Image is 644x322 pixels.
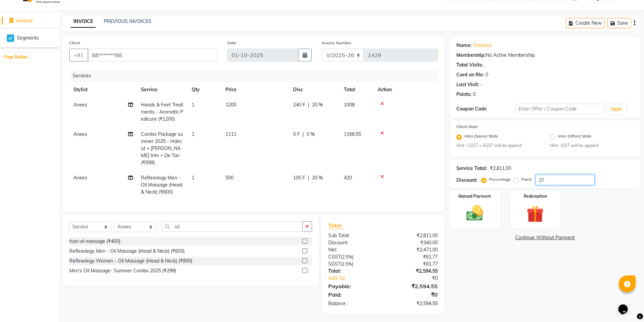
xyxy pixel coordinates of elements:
span: 100 F [293,174,305,181]
div: ₹0 [383,291,443,299]
a: INVOICE [71,16,96,28]
div: Sub Total: [323,232,383,239]
label: Manual Payment [458,193,491,199]
div: ₹2,594.55 [383,300,443,307]
div: Net: [323,246,383,253]
div: ₹61.77 [383,261,443,268]
a: Invoice [2,17,57,25]
label: Invoice Number [322,40,351,46]
span: SGST [328,261,340,267]
div: ( ) [323,253,383,261]
div: Service Total: [456,165,487,172]
div: ₹2,811.00 [383,232,443,239]
div: - [480,81,482,88]
label: Client State [456,124,478,130]
span: | [308,174,309,181]
span: 2.5% [342,261,352,267]
div: Men's Oil Massage- Summer Combo 2025 (₹299) [69,267,176,274]
label: Fixed [521,176,531,182]
span: Anees [73,131,87,137]
div: ₹2,471.00 [383,246,443,253]
th: Total [340,82,374,97]
span: | [308,101,309,108]
span: Anees [73,102,87,108]
small: Hint : CGST + SGST will be applied [456,143,540,149]
input: Search by Name/Mobile/Email/Code [88,49,217,61]
a: Continue Without Payment [451,234,639,241]
div: Name: [456,42,472,49]
span: Total [328,222,344,229]
label: Date [227,40,236,46]
span: Anees [73,175,87,181]
div: Last Visit: [456,81,479,88]
th: Action [374,82,438,97]
div: Reflexology Women - Oil Massage (Head & Neck) (₹800) [69,257,192,265]
span: 500 [225,175,234,181]
span: 2.5% [342,254,352,259]
button: Apply [607,104,626,114]
button: Save [607,18,631,28]
div: ₹2,594.55 [383,282,443,290]
div: ₹2,811.00 [490,165,511,172]
span: Segments [17,34,39,42]
div: ₹340.00 [383,239,443,246]
th: Disc [289,82,340,97]
span: 240 F [293,101,305,108]
th: Stylist [69,82,137,97]
div: Paid: [323,291,383,299]
label: Percentage [489,176,511,182]
div: ( ) [323,261,383,268]
label: Inter (Other) State [558,133,592,141]
button: Create New [566,18,605,28]
div: Total: [323,268,383,275]
th: Qty [188,82,221,97]
a: Shinisha [473,42,491,49]
th: Service [137,82,188,97]
div: Points: [456,91,472,98]
div: Balance : [323,300,383,307]
span: | [303,131,304,138]
div: Services [70,70,443,82]
div: ₹0 [393,275,443,282]
div: Coupon Code [456,105,516,113]
div: Card on file: [456,71,484,78]
label: Intra (Same) State [464,133,498,141]
iframe: chat widget [616,295,637,315]
div: foot oil massage (₹400) [69,238,120,245]
span: Invoice [16,17,33,24]
a: Add Tip [323,275,393,282]
span: CGST [328,254,341,260]
div: ₹61.77 [383,253,443,261]
span: 20 % [312,174,323,181]
div: Discount: [456,177,477,184]
div: Payable: [323,282,383,290]
span: 20 % [312,101,323,108]
span: Hands & Feet Treatments - Aromatic Pedicure (₹1200) [141,102,183,122]
button: +91 [69,49,88,61]
th: Price [221,82,289,97]
div: 0 [485,71,488,78]
span: 1008 [344,102,355,108]
label: Client [69,40,80,46]
span: 1 [192,131,194,137]
span: 0 % [307,131,315,138]
input: Search or Scan [162,221,303,232]
div: No Active Membership [456,52,634,59]
label: Redemption [524,193,547,199]
span: 1166.55 [344,131,361,137]
img: _gift.svg [521,203,549,224]
div: Total Visits: [456,61,483,69]
span: 0 F [293,131,300,138]
span: 1200 [225,102,236,108]
span: Combo Package summer 2025 - Haircut + [PERSON_NAME] trim + De Tan (₹599) [141,131,183,166]
span: 420 [344,175,352,181]
span: 1111 [225,131,236,137]
span: 1 [192,102,194,108]
a: PREVIOUS INVOICES [104,18,151,24]
img: _cash.svg [461,203,489,223]
input: Enter Offer / Coupon Code [516,104,604,114]
div: Discount: [323,239,383,246]
div: 0 [473,91,476,98]
small: Hint : IGST will be applied [550,143,634,149]
button: Page Builder [2,52,30,62]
